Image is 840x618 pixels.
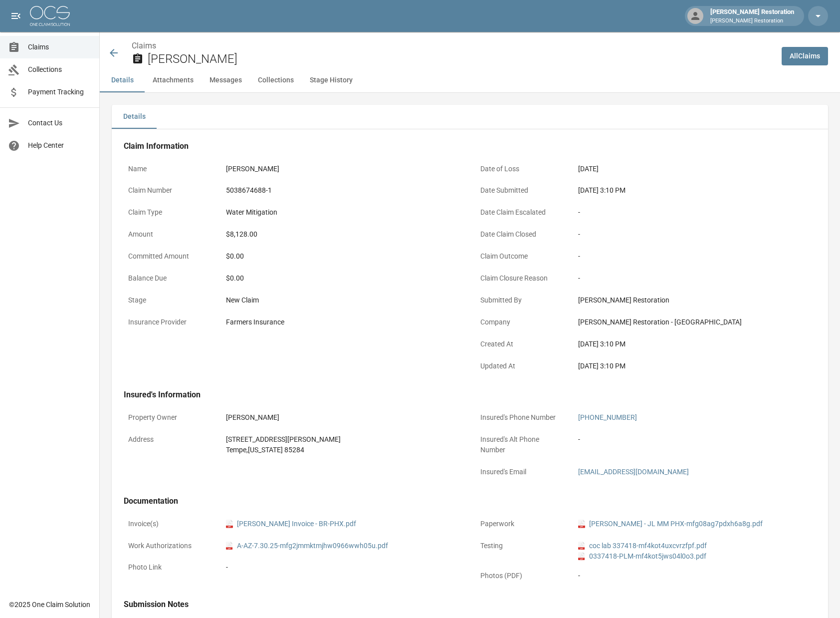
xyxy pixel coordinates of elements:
div: New Claim [226,295,459,306]
div: - [578,273,812,284]
a: Claims [132,41,156,50]
p: Insured's Email [476,462,566,482]
div: [PERSON_NAME] [226,412,279,423]
button: Stage History [302,68,361,92]
div: 5038674688-1 [226,185,272,196]
div: details tabs [112,105,828,129]
p: Work Authorizations [124,536,213,556]
button: Collections [250,68,302,92]
p: Date Submitted [476,181,566,200]
div: anchor tabs [100,68,840,92]
div: - [578,434,580,445]
p: Stage [124,291,213,310]
p: Submitted By [476,291,566,310]
p: Claim Closure Reason [476,269,566,288]
div: [PERSON_NAME] Restoration [578,295,812,306]
button: Attachments [145,68,202,92]
p: Date of Loss [476,159,566,179]
p: Photos (PDF) [476,566,566,586]
a: pdf[PERSON_NAME] Invoice - BR-PHX.pdf [226,519,356,529]
h4: Claim Information [124,141,816,151]
span: Payment Tracking [28,87,91,97]
div: [STREET_ADDRESS][PERSON_NAME] [226,434,341,445]
div: [DATE] 3:10 PM [578,339,812,349]
p: Insured's Phone Number [476,408,566,427]
div: - [578,571,812,581]
a: pdf[PERSON_NAME] - JL MM PHX-mfg08ag7pdxh6a8g.pdf [578,519,763,529]
p: Insurance Provider [124,312,213,332]
div: [DATE] [578,164,599,174]
p: Insured's Alt Phone Number [476,430,566,460]
nav: breadcrumb [132,40,774,52]
p: Testing [476,536,566,556]
p: Photo Link [124,558,213,577]
div: $0.00 [226,251,459,262]
div: - [226,562,228,573]
a: pdfA-AZ-7.30.25-mfg2jmmktmjhw0966wwh05u.pdf [226,541,388,551]
p: Claim Type [124,203,213,222]
div: [DATE] 3:10 PM [578,185,812,196]
div: Water Mitigation [226,207,277,218]
p: Claim Outcome [476,247,566,266]
div: - [578,207,812,218]
div: [PERSON_NAME] Restoration - [GEOGRAPHIC_DATA] [578,317,812,327]
p: Amount [124,225,213,244]
p: Date Claim Closed [476,225,566,244]
div: - [578,251,812,262]
a: AllClaims [782,47,828,65]
p: Date Claim Escalated [476,203,566,222]
span: Help Center [28,140,91,151]
p: Address [124,430,213,449]
span: Contact Us [28,118,91,128]
p: Name [124,159,213,179]
p: [PERSON_NAME] Restoration [710,17,794,25]
p: Updated At [476,356,566,376]
p: Balance Due [124,269,213,288]
p: Property Owner [124,408,213,427]
div: [PERSON_NAME] [226,164,279,174]
div: © 2025 One Claim Solution [9,600,90,610]
button: Details [112,105,157,129]
a: pdfcoc lab 337418-mf4kot4uxcvrzfpf.pdf [578,541,707,551]
button: open drawer [6,6,26,26]
img: ocs-logo-white-transparent.png [30,6,70,26]
button: Messages [202,68,250,92]
p: Created At [476,334,566,354]
div: [DATE] 3:10 PM [578,361,812,371]
h4: Documentation [124,496,816,506]
p: Committed Amount [124,247,213,266]
a: [PHONE_NUMBER] [578,413,637,421]
a: [EMAIL_ADDRESS][DOMAIN_NAME] [578,468,689,476]
span: Claims [28,42,91,52]
p: Claim Number [124,181,213,200]
div: $0.00 [226,273,459,284]
div: - [578,229,812,240]
div: [PERSON_NAME] Restoration [706,7,798,25]
span: Collections [28,64,91,75]
p: Paperwork [476,514,566,534]
h4: Insured's Information [124,390,816,400]
a: pdf0337418-PLM-mf4kot5jws04l0o3.pdf [578,551,706,562]
div: Farmers Insurance [226,317,284,327]
div: Tempe , [US_STATE] 85284 [226,445,341,455]
p: Invoice(s) [124,514,213,534]
p: Company [476,312,566,332]
div: $8,128.00 [226,229,257,240]
h2: [PERSON_NAME] [148,52,774,66]
button: Details [100,68,145,92]
h4: Submission Notes [124,600,816,610]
